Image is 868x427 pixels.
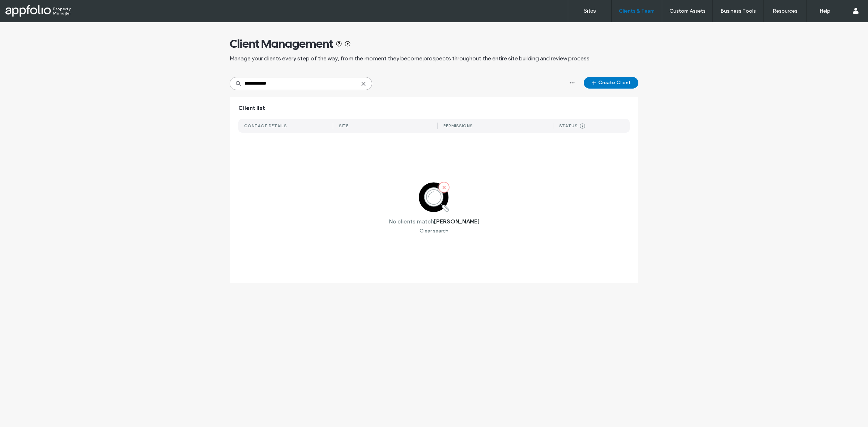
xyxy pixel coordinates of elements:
div: Clear search [420,228,448,234]
label: Help [820,8,830,14]
span: Client list [238,104,265,112]
div: SITE [339,123,349,128]
label: Clients & Team [619,8,655,14]
span: Manage your clients every step of the way, from the moment they become prospects throughout the e... [230,55,591,63]
label: Business Tools [720,8,756,14]
span: Help [16,5,31,12]
label: Custom Assets [669,8,706,14]
div: CONTACT DETAILS [244,123,287,128]
span: Client Management [230,37,333,51]
label: Sites [584,8,596,14]
div: STATUS [559,123,578,128]
div: PERMISSIONS [443,123,473,128]
label: Resources [773,8,797,14]
label: [PERSON_NAME] [434,218,480,225]
label: No clients match [389,218,434,225]
button: Create Client [584,77,638,89]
